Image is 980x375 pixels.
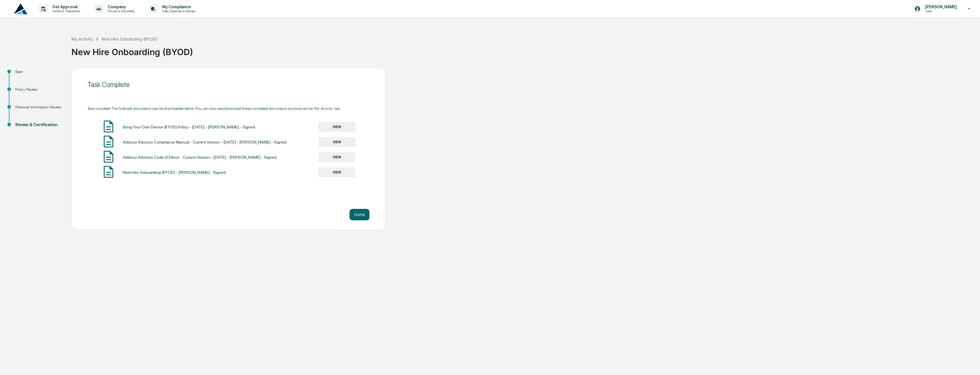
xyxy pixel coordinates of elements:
[87,106,369,111] div: Task complete! The finalized documents can be downloaded below. You can also view/download these ...
[123,125,255,129] div: Bring Your Own Device (BYOD) Policy - [DATE] - [PERSON_NAME] - Signed
[101,119,116,134] img: Document Icon
[318,122,356,132] button: VIEW
[921,9,960,13] p: Users
[48,5,83,9] p: Get Approval
[71,42,977,57] div: New Hire Onboarding (BYOD)
[15,122,62,128] div: Review & Certification
[101,150,116,164] img: Document Icon
[318,168,356,177] button: VIEW
[15,104,62,110] div: Personal Information Review
[87,80,369,89] div: Task Complete
[123,155,276,160] div: Addicus Advisory Code of Ethics - Current Version - [DATE] - [PERSON_NAME] - Signed
[103,9,137,13] p: Policies & Documents
[101,165,116,179] img: Document Icon
[318,152,356,162] button: VIEW
[71,37,93,41] div: My Activity
[318,137,356,147] button: VIEW
[101,134,116,149] img: Document Icon
[921,5,960,9] p: [PERSON_NAME]
[350,209,369,220] button: Home
[48,9,83,13] p: Content & Transactions
[158,5,198,9] p: My Compliance
[123,170,226,175] div: New Hire Onboarding (BYOD) - [PERSON_NAME] - Signed
[15,86,62,92] div: Policy Review
[123,140,286,144] div: Addicus Advisory Compliance Manual - Current Version - [DATE] - [PERSON_NAME] - Signed
[15,69,62,75] div: Start
[14,3,27,14] img: logo
[101,37,157,41] div: New Hire Onboarding (BYOD)
[158,9,198,13] p: Data, Deadlines & Settings
[103,5,137,9] p: Company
